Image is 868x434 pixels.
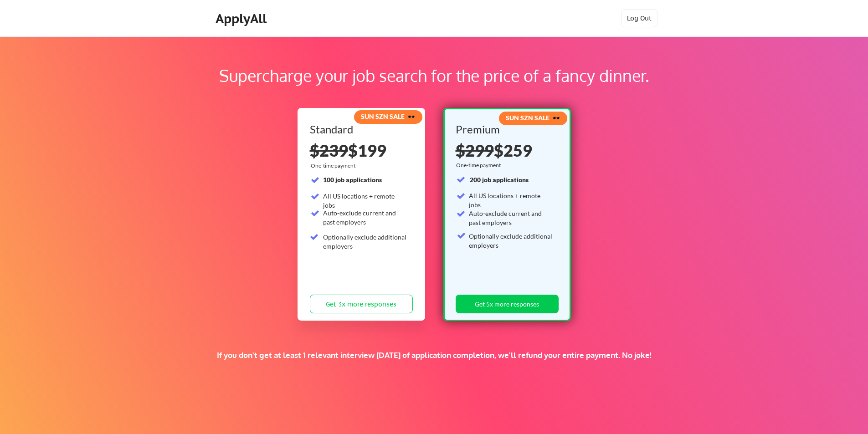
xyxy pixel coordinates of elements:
div: Optionally exclude additional employers [469,232,553,250]
div: If you don't get at least 1 relevant interview [DATE] of application completion, we'll refund you... [158,350,710,360]
div: One-time payment [311,162,358,169]
s: $239 [310,140,348,160]
button: Get 5x more responses [456,295,559,313]
strong: 200 job applications [470,176,529,184]
div: Optionally exclude additional employers [323,233,407,250]
button: Log Out [621,9,657,27]
div: Premium [456,124,555,135]
s: $299 [456,140,494,160]
strong: SUN SZN SALE 🕶️ [361,112,415,120]
div: Auto-exclude current and past employers [469,209,553,227]
div: Supercharge your job search for the price of a fancy dinner. [58,63,810,88]
button: Get 3x more responses [310,295,413,313]
div: One-time payment [456,162,503,169]
div: ApplyAll [216,11,269,26]
strong: 100 job applications [323,176,382,184]
div: All US locations + remote jobs [469,191,553,209]
div: $259 [456,142,555,158]
strong: SUN SZN SALE 🕶️ [506,114,560,122]
div: Standard [310,124,410,135]
div: Auto-exclude current and past employers [323,209,407,226]
div: $199 [310,142,413,158]
div: All US locations + remote jobs [323,192,407,209]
